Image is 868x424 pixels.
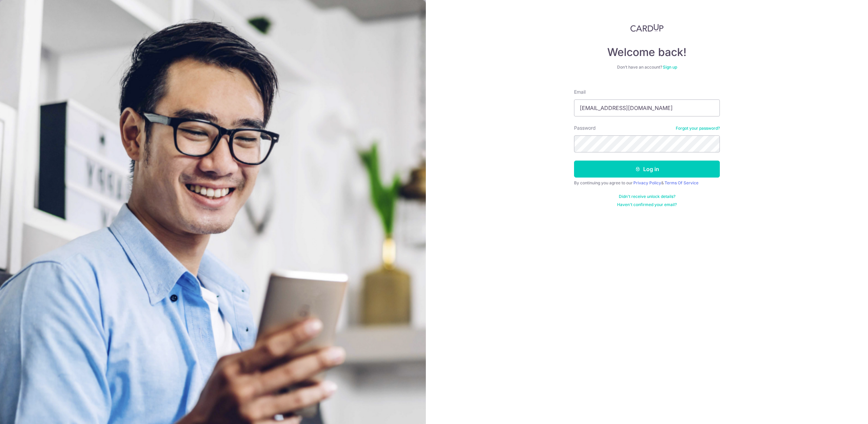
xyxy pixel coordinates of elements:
a: Sign up [663,64,677,70]
img: CardUp Logo [630,24,664,32]
a: Terms Of Service [665,180,698,185]
label: Password [574,125,596,131]
h4: Welcome back! [574,45,720,59]
a: Privacy Policy [633,180,661,185]
button: Log in [574,161,720,178]
input: Enter your Email [574,99,720,116]
a: Forgot your password? [676,126,720,131]
a: Haven't confirmed your email? [617,202,677,207]
a: Didn't receive unlock details? [619,194,675,199]
label: Email [574,89,586,95]
div: Don’t have an account? [574,64,720,70]
div: By continuing you agree to our & [574,180,720,186]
